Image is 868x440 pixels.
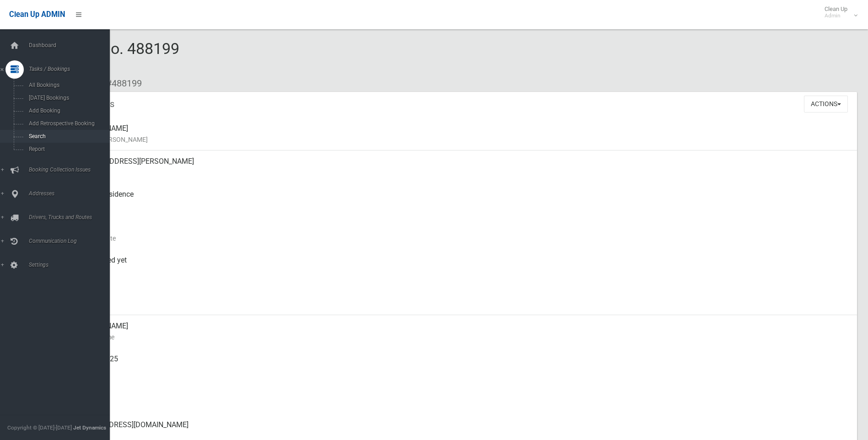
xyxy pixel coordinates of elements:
[73,167,850,178] small: Address
[73,183,850,216] div: Front of Residence
[26,107,109,114] span: Add Booking
[73,249,850,282] div: Not collected yet
[73,315,850,348] div: [PERSON_NAME]
[73,299,850,310] small: Zone
[825,12,847,19] small: Admin
[73,118,850,150] div: [PERSON_NAME]
[73,150,850,183] div: [STREET_ADDRESS][PERSON_NAME]
[40,39,179,75] span: Booking No. 488199
[804,96,848,113] button: Actions
[73,266,850,277] small: Collected At
[73,233,850,244] small: Collection Date
[26,42,117,48] span: Dashboard
[26,262,117,268] span: Settings
[26,238,117,244] span: Communication Log
[73,200,850,211] small: Pickup Point
[26,82,109,88] span: All Bookings
[26,146,109,152] span: Report
[26,66,117,72] span: Tasks / Bookings
[26,95,109,101] span: [DATE] Bookings
[7,424,72,431] span: Copyright © [DATE]-[DATE]
[26,166,117,173] span: Booking Collection Issues
[73,424,106,431] strong: Jet Dynamics
[26,120,109,127] span: Add Retrospective Booking
[73,348,850,381] div: 0412 865 525
[73,397,850,408] small: Landline
[73,282,850,315] div: [DATE]
[26,214,117,220] span: Drivers, Trucks and Routes
[26,133,109,140] span: Search
[820,5,857,19] span: Clean Up
[73,332,850,343] small: Contact Name
[9,10,65,19] span: Clean Up ADMIN
[73,216,850,249] div: [DATE]
[73,381,850,414] div: None given
[26,190,117,197] span: Addresses
[73,134,850,145] small: Name of [PERSON_NAME]
[100,75,142,92] li: #488199
[73,365,850,376] small: Mobile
